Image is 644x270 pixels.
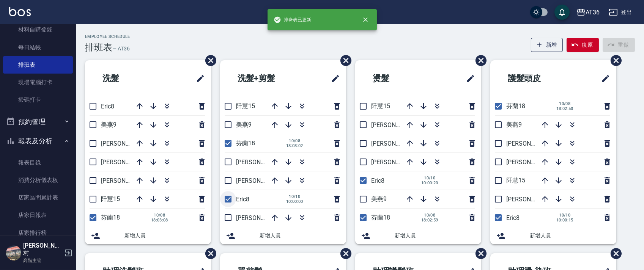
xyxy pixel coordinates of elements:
[556,218,573,223] span: 10:00:15
[530,232,610,240] span: 新增人員
[260,232,340,240] span: 新增人員
[531,38,563,52] button: 新增
[85,227,211,244] div: 新增人員
[85,42,112,53] h3: 排班表
[236,214,288,221] span: [PERSON_NAME]11
[355,227,481,244] div: 新增人員
[556,106,573,111] span: 18:02:50
[371,195,387,202] span: 美燕9
[85,34,130,39] h2: Employee Schedule
[371,140,420,147] span: [PERSON_NAME]6
[3,189,73,206] a: 店家區間累計表
[606,5,635,19] button: 登出
[286,143,303,148] span: 18:03:02
[357,11,374,28] button: close
[200,242,217,265] span: 刪除班表
[3,154,73,171] a: 報表目錄
[9,7,31,16] img: Logo
[200,49,217,72] span: 刪除班表
[3,224,73,242] a: 店家排行榜
[554,5,570,20] button: save
[286,138,303,143] span: 10/08
[274,16,312,24] span: 排班表已更新
[3,21,73,38] a: 材料自購登錄
[470,242,488,265] span: 刪除班表
[371,121,424,129] span: [PERSON_NAME]16
[3,39,73,56] a: 每日結帳
[335,242,353,265] span: 刪除班表
[151,213,168,218] span: 10/08
[226,65,306,92] h2: 洗髮+剪髮
[506,140,555,147] span: [PERSON_NAME]6
[236,196,249,203] span: Eric8
[573,5,603,20] button: AT36
[236,121,252,128] span: 美燕9
[361,65,431,92] h2: 燙髮
[3,74,73,91] a: 現場電腦打卡
[490,227,616,244] div: 新增人員
[236,177,288,184] span: [PERSON_NAME]16
[586,8,600,17] div: AT36
[506,159,559,166] span: [PERSON_NAME]11
[461,69,475,88] span: 修改班表的標題
[101,103,114,110] span: Eric8
[124,232,205,240] span: 新增人員
[421,176,438,181] span: 10/10
[151,218,168,223] span: 18:03:08
[3,171,73,189] a: 消費分析儀表板
[112,45,130,53] h6: — AT36
[286,194,303,199] span: 10/10
[3,91,73,108] a: 掃碼打卡
[567,38,599,52] button: 復原
[506,196,559,203] span: [PERSON_NAME]16
[421,218,438,223] span: 18:02:59
[101,214,120,221] span: 芬蘭18
[605,49,623,72] span: 刪除班表
[101,140,153,147] span: [PERSON_NAME]16
[470,49,488,72] span: 刪除班表
[605,242,623,265] span: 刪除班表
[371,159,424,166] span: [PERSON_NAME]11
[496,65,575,92] h2: 護髮頭皮
[286,199,303,204] span: 10:00:00
[101,159,153,166] span: [PERSON_NAME]11
[101,195,120,202] span: 阡慧15
[371,102,390,110] span: 阡慧15
[236,102,255,110] span: 阡慧15
[326,69,340,88] span: 修改班表的標題
[506,102,525,110] span: 芬蘭18
[6,245,21,261] img: Person
[371,177,384,184] span: Eric8
[191,69,205,88] span: 修改班表的標題
[220,227,346,244] div: 新增人員
[506,214,520,221] span: Eric8
[421,213,438,218] span: 10/08
[335,49,353,72] span: 刪除班表
[3,56,73,74] a: 排班表
[236,159,285,166] span: [PERSON_NAME]6
[3,131,73,151] button: 報表及分析
[101,121,117,128] span: 美燕9
[506,121,522,128] span: 美燕9
[556,213,573,218] span: 10/10
[506,177,525,184] span: 阡慧15
[556,101,573,106] span: 10/08
[395,232,475,240] span: 新增人員
[23,257,62,264] p: 高階主管
[23,242,62,257] h5: [PERSON_NAME]村
[3,206,73,224] a: 店家日報表
[3,112,73,132] button: 預約管理
[101,177,150,184] span: [PERSON_NAME]6
[91,65,161,92] h2: 洗髮
[236,140,255,147] span: 芬蘭18
[597,69,610,88] span: 修改班表的標題
[371,214,390,221] span: 芬蘭18
[421,181,438,185] span: 10:00:20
